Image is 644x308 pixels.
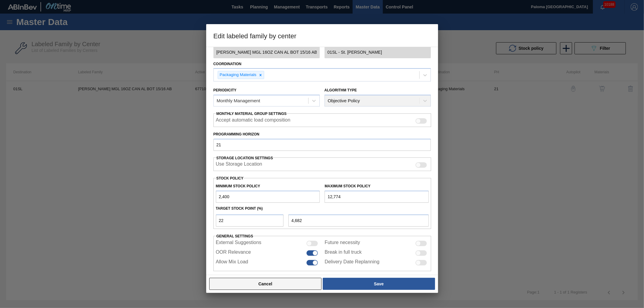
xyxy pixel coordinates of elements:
[218,71,258,79] div: Packaging Materials
[216,176,244,180] label: Stock Policy
[213,62,242,66] label: Coordination
[213,130,431,139] label: Programming Horizon
[325,88,357,92] label: Algorithm Type
[209,278,322,290] button: Cancel
[325,240,360,247] label: Future necessity
[216,184,260,188] label: Minimum Stock Policy
[216,240,261,247] label: External Suggestions
[216,249,251,257] label: OOR Relevance
[206,24,438,47] h3: Edit labeled family by center
[216,234,253,238] span: General settings
[216,161,262,169] label: When enabled, the system will display stocks from different storage locations.
[325,249,362,257] label: Break in full truck
[216,206,263,211] label: Target Stock Point (%)
[216,117,290,125] label: Accept automatic load composition
[216,156,273,160] span: Storage Location Settings
[216,259,248,266] label: Allow Mix Load
[323,278,435,290] button: Save
[325,184,370,188] label: Maximum Stock Policy
[325,259,379,266] label: Delivery Date Replanning
[217,98,260,103] div: Monthly Management
[216,112,287,116] span: Monthly Material Group Settings
[213,88,237,92] label: Periodicity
